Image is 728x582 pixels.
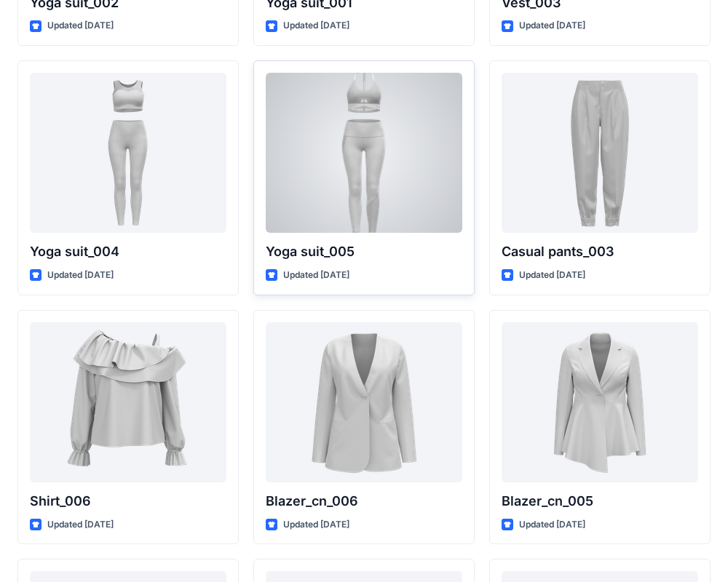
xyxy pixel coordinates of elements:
[283,517,349,533] p: Updated [DATE]
[30,491,226,511] p: Shirt_006
[502,322,698,482] a: Blazer_cn_005
[519,18,585,33] p: Updated [DATE]
[266,322,462,482] a: Blazer_cn_006
[266,242,462,262] p: Yoga suit_005
[30,322,226,482] a: Shirt_006
[283,268,349,283] p: Updated [DATE]
[47,268,114,283] p: Updated [DATE]
[266,73,462,233] a: Yoga suit_005
[519,517,585,533] p: Updated [DATE]
[283,18,349,33] p: Updated [DATE]
[30,242,226,262] p: Yoga suit_004
[30,73,226,233] a: Yoga suit_004
[47,517,114,533] p: Updated [DATE]
[266,491,462,511] p: Blazer_cn_006
[502,242,698,262] p: Casual pants_003
[502,73,698,233] a: Casual pants_003
[47,18,114,33] p: Updated [DATE]
[502,491,698,511] p: Blazer_cn_005
[519,268,585,283] p: Updated [DATE]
